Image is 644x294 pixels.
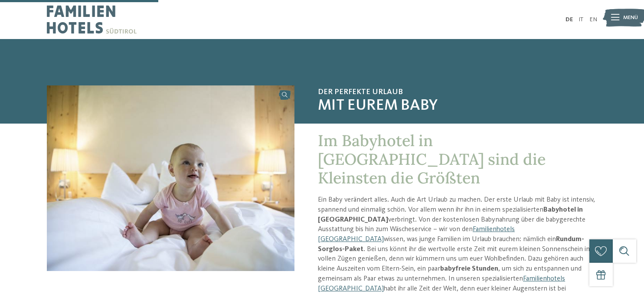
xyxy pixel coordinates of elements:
[318,88,597,97] span: Der perfekte Urlaub
[566,16,573,23] a: DE
[318,275,565,292] a: Familienhotels [GEOGRAPHIC_DATA]
[318,236,584,253] strong: Rundum-Sorglos-Paket
[318,97,597,115] span: mit eurem Baby
[318,131,546,188] span: Im Babyhotel in [GEOGRAPHIC_DATA] sind die Kleinsten die Größten
[47,85,294,271] img: Babyhotel in Südtirol für einen ganz entspannten Urlaub
[440,265,498,272] strong: babyfreie Stunden
[579,16,583,23] a: IT
[623,14,638,22] span: Menü
[318,206,583,223] strong: Babyhotel in [GEOGRAPHIC_DATA]
[589,16,597,23] a: EN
